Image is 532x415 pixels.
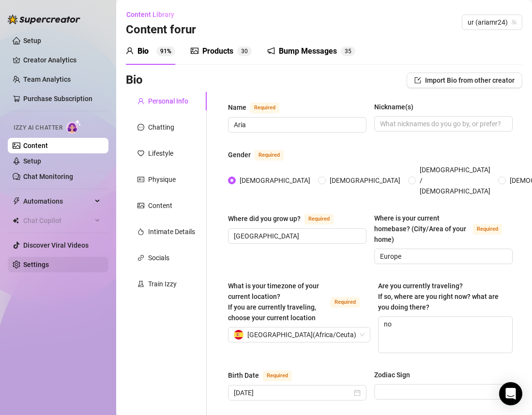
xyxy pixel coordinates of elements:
[234,231,359,241] input: Where did you grow up?
[473,224,502,235] span: Required
[468,15,517,30] span: ur (ariamr24)
[137,281,144,287] span: experiment
[23,157,41,165] a: Setup
[126,47,134,55] span: user
[137,45,149,57] div: Bio
[374,213,513,245] label: Where is your current homebase? (City/Area of your home)
[511,19,517,25] span: team
[247,327,356,342] span: [GEOGRAPHIC_DATA] ( Africa/Ceuta )
[374,102,420,112] label: Nickname(s)
[126,73,143,88] h3: Bio
[156,46,175,56] sup: 91%
[345,48,348,55] span: 3
[407,73,522,88] button: Import Bio from other creator
[234,119,359,130] input: Name
[13,217,19,224] img: Chat Copilot
[228,149,251,160] div: Gender
[228,282,319,322] span: What is your timezone of your current location? If you are currently traveling, choose your curre...
[416,164,494,196] span: [DEMOGRAPHIC_DATA] / [DEMOGRAPHIC_DATA]
[241,48,244,55] span: 3
[137,228,144,235] span: fire
[237,46,252,56] sup: 30
[341,46,355,56] sup: 35
[279,45,337,57] div: Bump Messages
[348,48,351,55] span: 5
[148,279,177,289] div: Train Izzy
[191,47,198,55] span: picture
[374,370,417,380] label: Zodiac Sign
[228,213,344,224] label: Where did you grow up?
[234,330,243,340] img: es
[148,226,195,237] div: Intimate Details
[14,123,62,133] span: Izzy AI Chatter
[331,297,360,308] span: Required
[23,241,89,249] a: Discover Viral Videos
[148,174,176,185] div: Physique
[137,124,144,131] span: message
[255,150,284,161] span: Required
[380,119,505,129] input: Nickname(s)
[228,102,246,113] div: Name
[23,173,73,180] a: Chat Monitoring
[23,95,92,103] a: Purchase Subscription
[137,150,144,157] span: heart
[244,48,248,55] span: 0
[23,193,92,209] span: Automations
[202,45,233,57] div: Products
[228,102,290,113] label: Name
[148,148,173,159] div: Lifestyle
[148,122,174,133] div: Chatting
[23,213,92,228] span: Chat Copilot
[137,176,144,183] span: idcard
[499,382,522,405] div: Open Intercom Messenger
[66,119,81,133] img: AI Chatter
[236,175,314,186] span: [DEMOGRAPHIC_DATA]
[374,213,469,245] div: Where is your current homebase? (City/Area of your home)
[234,387,352,398] input: Birth Date
[23,142,48,149] a: Content
[250,103,279,113] span: Required
[148,96,188,106] div: Personal Info
[425,76,515,84] span: Import Bio from other creator
[23,52,101,68] a: Creator Analytics
[13,197,20,205] span: thunderbolt
[379,317,512,353] textarea: no
[228,370,259,381] div: Birth Date
[228,370,303,381] label: Birth Date
[378,282,499,311] span: Are you currently traveling? If so, where are you right now? what are you doing there?
[126,11,174,18] span: Content Library
[148,252,169,263] div: Socials
[23,37,41,44] a: Setup
[263,371,292,381] span: Required
[126,7,182,22] button: Content Library
[374,102,413,112] div: Nickname(s)
[304,214,334,224] span: Required
[137,98,144,104] span: user
[380,251,505,262] input: Where is your current homebase? (City/Area of your home)
[148,200,172,211] div: Content
[228,149,294,161] label: Gender
[23,261,49,268] a: Settings
[23,75,71,83] a: Team Analytics
[126,22,196,38] h3: Content for ur
[228,213,301,224] div: Where did you grow up?
[137,202,144,209] span: picture
[414,77,421,84] span: import
[374,370,410,380] div: Zodiac Sign
[326,175,404,186] span: [DEMOGRAPHIC_DATA]
[137,254,144,261] span: link
[267,47,275,55] span: notification
[8,15,80,24] img: logo-BBDzfeDw.svg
